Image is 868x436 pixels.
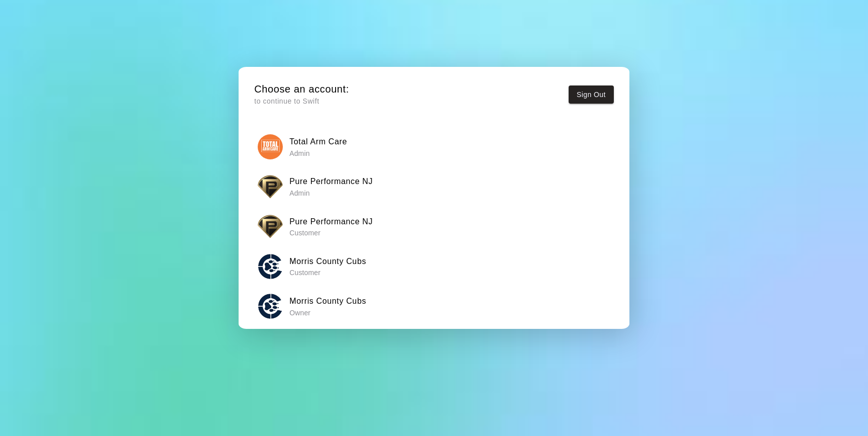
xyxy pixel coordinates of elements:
[289,295,366,308] h6: Morris County Cubs
[254,290,614,322] button: Morris County CubsMorris County Cubs Owner
[258,174,283,199] img: Pure Performance NJ
[289,308,366,318] p: Owner
[289,135,347,148] h6: Total Arm Care
[289,175,373,188] h6: Pure Performance NJ
[258,254,283,279] img: Morris County Cubs
[258,134,283,159] img: Total Arm Care
[289,215,373,228] h6: Pure Performance NJ
[258,214,283,239] img: Pure Performance NJ
[254,82,349,96] h5: Choose an account:
[258,294,283,319] img: Morris County Cubs
[289,255,366,268] h6: Morris County Cubs
[289,188,373,198] p: Admin
[254,250,614,282] button: Morris County CubsMorris County Cubs Customer
[254,170,614,202] button: Pure Performance NJPure Performance NJ Admin
[569,85,614,104] button: Sign Out
[254,131,614,162] button: Total Arm CareTotal Arm Care Admin
[289,228,373,238] p: Customer
[254,96,349,107] p: to continue to Swift
[289,268,366,278] p: Customer
[254,211,614,242] button: Pure Performance NJPure Performance NJ Customer
[289,148,347,158] p: Admin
